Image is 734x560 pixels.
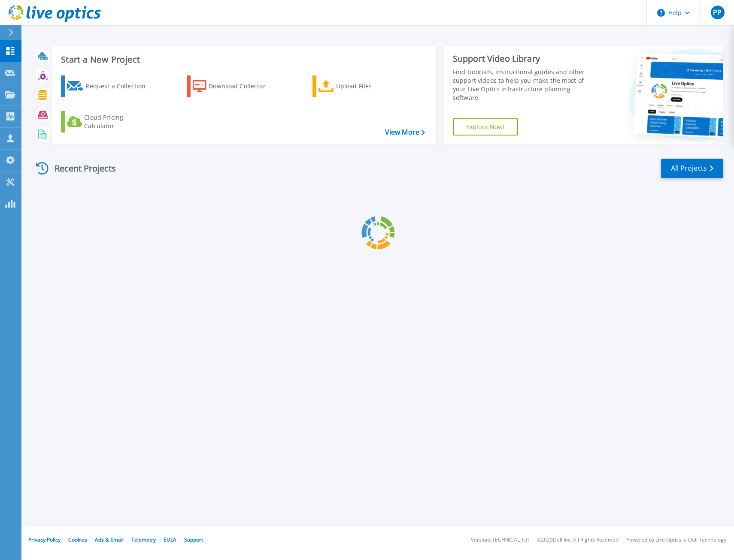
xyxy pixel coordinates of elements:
li: © 2025 Dell Inc. All Rights Reserved [537,537,619,543]
a: Ads & Email [95,536,124,543]
a: Upload Files [312,75,408,97]
a: Explore Now! [453,118,518,135]
div: Upload Files [336,78,405,95]
a: Privacy Policy [28,536,61,543]
div: Download Collector [209,78,277,95]
div: Request a Collection [85,78,154,95]
a: Cookies [68,536,87,543]
h3: Start a New Project [61,55,425,64]
div: Recent Projects [33,158,127,179]
div: Find tutorials, instructional guides and other support videos to help you make the most of your L... [453,68,594,102]
li: Version: [TECHNICAL_ID] [471,537,529,543]
a: View More [385,128,425,136]
a: Download Collector [187,75,282,97]
a: Request a Collection [61,75,157,97]
a: EULA [164,536,176,543]
span: PP [713,9,722,16]
li: Powered by Live Optics, a Dell Technology [626,537,726,543]
a: All Projects [661,159,723,178]
div: Cloud Pricing Calculator [84,113,153,130]
a: Cloud Pricing Calculator [61,111,157,132]
a: Telemetry [131,536,156,543]
a: Support [184,536,203,543]
div: Support Video Library [453,53,594,64]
